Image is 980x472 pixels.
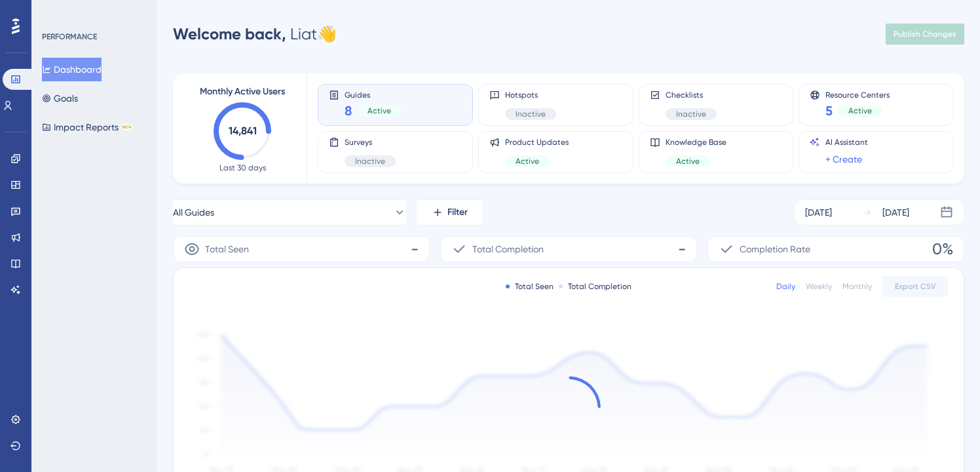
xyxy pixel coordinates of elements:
div: [DATE] [805,205,832,220]
span: Active [367,106,391,116]
div: Total Seen [506,281,554,292]
span: Completion Rate [740,241,810,257]
span: Knowledge Base [666,137,726,147]
span: Publish Changes [894,29,956,39]
span: Export CSV [895,281,936,292]
span: Hotspots [505,90,556,100]
button: Goals [42,87,78,110]
span: AI Assistant [825,137,868,147]
span: 0% [932,239,953,260]
span: Monthly Active Users [200,84,285,100]
span: Surveys [345,137,396,147]
span: Active [848,106,872,116]
span: - [411,239,419,260]
span: Total Completion [472,241,544,257]
text: 14,841 [229,125,257,137]
button: Export CSV [882,276,948,297]
span: Inactive [676,109,706,119]
button: Dashboard [42,58,102,81]
div: Daily [776,281,795,292]
div: PERFORMANCE [42,31,97,42]
button: Filter [417,199,482,226]
button: Publish Changes [886,24,964,45]
span: 5 [825,102,833,120]
span: Filter [447,205,468,220]
span: Total Seen [205,241,249,257]
div: [DATE] [882,205,909,220]
button: Impact ReportsBETA [42,115,133,139]
span: - [678,239,686,260]
span: 8 [345,102,352,120]
span: All Guides [173,205,214,220]
a: + Create [825,151,862,167]
span: Active [516,156,539,167]
span: Guides [345,90,402,99]
div: Total Completion [559,281,631,292]
span: Inactive [516,109,546,119]
div: Monthly [842,281,872,292]
div: BETA [121,124,133,130]
span: Inactive [355,156,385,167]
span: Welcome back, [173,24,286,43]
button: All Guides [173,199,406,226]
span: Checklists [666,90,717,100]
span: Product Updates [505,137,569,147]
span: Active [676,156,700,167]
span: Last 30 days [219,163,266,173]
span: Resource Centers [825,90,890,99]
div: Liat 👋 [173,24,337,45]
div: Weekly [806,281,832,292]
